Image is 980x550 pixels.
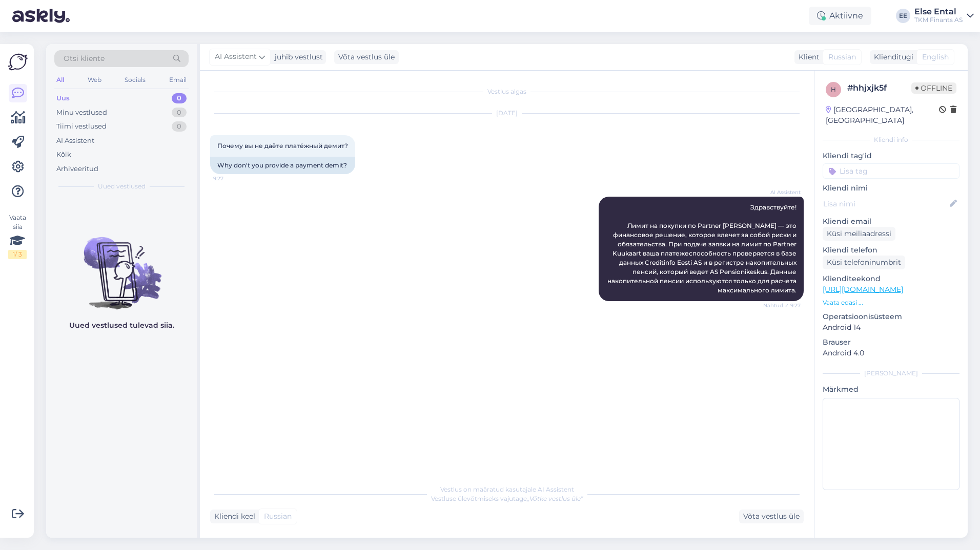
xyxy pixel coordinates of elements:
span: Почему вы не даёте платёжный демит? [217,142,348,150]
span: h [831,86,836,93]
div: 1 / 3 [8,250,27,259]
div: [PERSON_NAME] [823,369,959,378]
span: Russian [264,511,292,522]
div: Web [86,73,104,87]
div: Arhiveeritud [56,164,98,174]
p: Kliendi telefon [823,245,959,256]
i: „Võtke vestlus üle” [527,495,583,502]
div: Klienditugi [870,52,913,62]
p: Android 14 [823,322,959,333]
span: Offline [911,82,956,94]
img: No chats [46,219,197,311]
div: # hhjxjk5f [847,82,911,94]
div: Klient [794,52,820,62]
span: Uued vestlused [98,182,146,191]
a: [URL][DOMAIN_NAME] [823,285,903,294]
div: EE [896,9,910,23]
div: Uus [56,93,70,103]
div: Vestlus algas [210,87,804,96]
div: juhib vestlust [271,52,323,62]
p: Brauser [823,337,959,348]
input: Lisa nimi [823,198,948,209]
span: Vestluse ülevõtmiseks vajutage [431,495,583,502]
div: All [54,73,66,87]
p: Android 4.0 [823,348,959,358]
input: Lisa tag [823,163,959,179]
div: Aktiivne [809,7,871,25]
span: Russian [828,52,856,62]
span: Otsi kliente [64,53,105,64]
p: Operatsioonisüsteem [823,311,959,322]
div: Vaata siia [8,213,27,259]
span: AI Assistent [762,188,801,196]
div: Why don't you provide a payment demit? [210,157,355,174]
div: Küsi telefoninumbrit [823,256,905,269]
span: 9:27 [213,175,252,182]
p: Kliendi nimi [823,183,959,194]
span: Nähtud ✓ 9:27 [762,302,801,309]
img: Askly Logo [8,52,28,72]
p: Kliendi tag'id [823,151,959,161]
div: Socials [122,73,148,87]
div: Minu vestlused [56,108,107,118]
a: Else EntalTKM Finants AS [914,8,974,24]
div: 0 [172,121,187,132]
p: Kliendi email [823,216,959,227]
div: [GEOGRAPHIC_DATA], [GEOGRAPHIC_DATA] [826,104,939,126]
span: English [922,52,949,62]
span: Vestlus on määratud kasutajale AI Assistent [440,485,574,493]
div: Else Ental [914,8,963,16]
div: Kõik [56,150,71,160]
div: Email [167,73,189,87]
p: Klienditeekond [823,273,959,284]
p: Uued vestlused tulevad siia. [69,320,174,331]
div: Kliendi keel [210,511,255,522]
div: 0 [172,93,187,103]
div: 0 [172,108,187,118]
span: AI Assistent [215,51,257,62]
p: Märkmed [823,384,959,395]
div: Võta vestlus üle [739,510,804,523]
div: TKM Finants AS [914,16,963,24]
div: Võta vestlus üle [334,50,399,64]
div: [DATE] [210,109,804,118]
p: Vaata edasi ... [823,298,959,307]
div: Kliendi info [823,135,959,144]
div: Küsi meiliaadressi [823,227,895,241]
div: Tiimi vestlused [56,121,107,132]
div: AI Assistent [56,136,94,146]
